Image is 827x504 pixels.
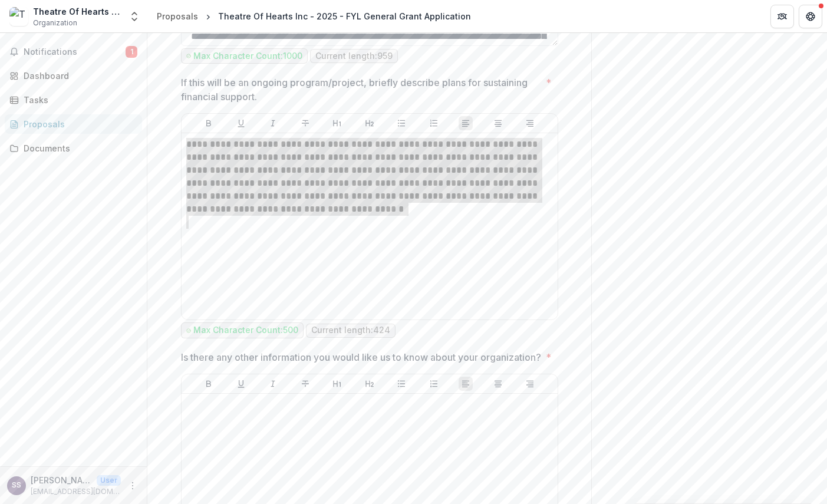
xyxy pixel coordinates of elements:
[181,350,541,364] p: Is there any other information you would like us to know about your organization?
[202,116,216,130] button: Bold
[523,116,537,130] button: Align Right
[315,51,393,61] p: Current length: 959
[491,116,505,130] button: Align Center
[311,325,390,335] p: Current length: 424
[5,66,142,85] a: Dashboard
[33,18,77,28] span: Organization
[24,94,133,106] div: Tasks
[152,8,476,25] nav: breadcrumb
[24,70,133,82] div: Dashboard
[33,5,121,18] div: Theatre Of Hearts Inc
[218,10,471,22] div: Theatre Of Hearts Inc - 2025 - FYL General Grant Application
[363,377,377,391] button: Heading 2
[5,90,142,110] a: Tasks
[298,116,312,130] button: Strike
[5,42,142,61] button: Notifications1
[97,475,121,486] p: User
[394,377,408,391] button: Bullet List
[298,377,312,391] button: Strike
[24,47,126,57] span: Notifications
[770,5,794,28] button: Partners
[427,116,441,130] button: Ordered List
[363,116,377,130] button: Heading 2
[126,479,140,493] button: More
[266,377,280,391] button: Italicize
[266,116,280,130] button: Italicize
[523,377,537,391] button: Align Right
[459,116,473,130] button: Align Left
[234,116,248,130] button: Underline
[491,377,505,391] button: Align Center
[152,8,203,25] a: Proposals
[126,46,137,58] span: 1
[24,142,133,154] div: Documents
[799,5,822,28] button: Get Help
[12,482,21,489] div: Sheila Scott-Wilkinson
[193,51,302,61] p: Max Character Count: 1000
[234,377,248,391] button: Underline
[330,116,344,130] button: Heading 1
[202,377,216,391] button: Bold
[24,118,133,130] div: Proposals
[126,5,143,28] button: Open entity switcher
[5,139,142,158] a: Documents
[31,486,121,497] p: [EMAIL_ADDRESS][DOMAIN_NAME]
[459,377,473,391] button: Align Left
[427,377,441,391] button: Ordered List
[157,10,198,22] div: Proposals
[330,377,344,391] button: Heading 1
[181,75,541,104] p: If this will be an ongoing program/project, briefly describe plans for sustaining financial support.
[31,474,92,486] p: [PERSON_NAME]
[394,116,408,130] button: Bullet List
[9,7,28,26] img: Theatre Of Hearts Inc
[193,325,298,335] p: Max Character Count: 500
[5,114,142,134] a: Proposals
